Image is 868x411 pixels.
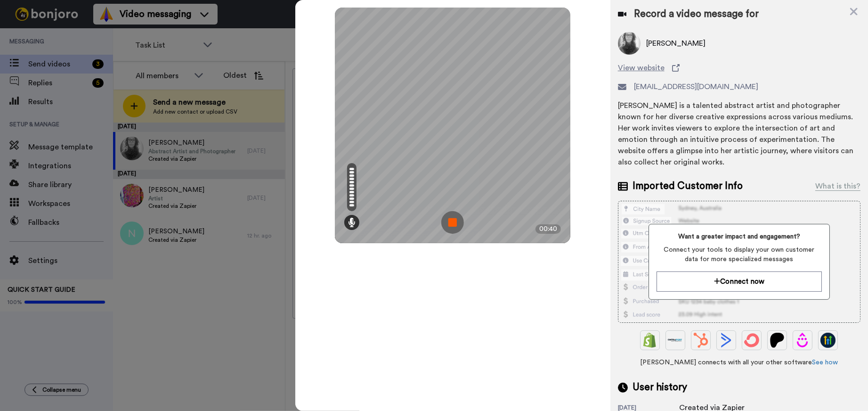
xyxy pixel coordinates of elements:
[815,181,860,192] div: What is this?
[693,333,708,348] img: Hubspot
[535,224,561,234] div: 00:40
[744,333,759,348] img: ConvertKit
[618,100,860,168] div: [PERSON_NAME] is a talented abstract artist and photographer known for her diverse creative expre...
[618,62,665,74] span: View website
[441,211,464,234] img: ic_record_stop.svg
[719,333,734,348] img: ActiveCampaign
[820,333,836,348] img: GoHighLevel
[634,81,758,92] span: [EMAIL_ADDRESS][DOMAIN_NAME]
[795,333,810,348] img: Drip
[657,232,822,241] span: Want a greater impact and engagement?
[618,62,860,74] a: View website
[633,179,743,193] span: Imported Customer Info
[642,333,657,348] img: Shopify
[770,333,785,348] img: Patreon
[657,271,822,292] button: Connect now
[668,333,683,348] img: Ontraport
[618,358,860,367] span: [PERSON_NAME] connects with all your other software
[657,245,822,264] span: Connect your tools to display your own customer data for more specialized messages
[812,359,838,366] a: See how
[633,380,687,395] span: User history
